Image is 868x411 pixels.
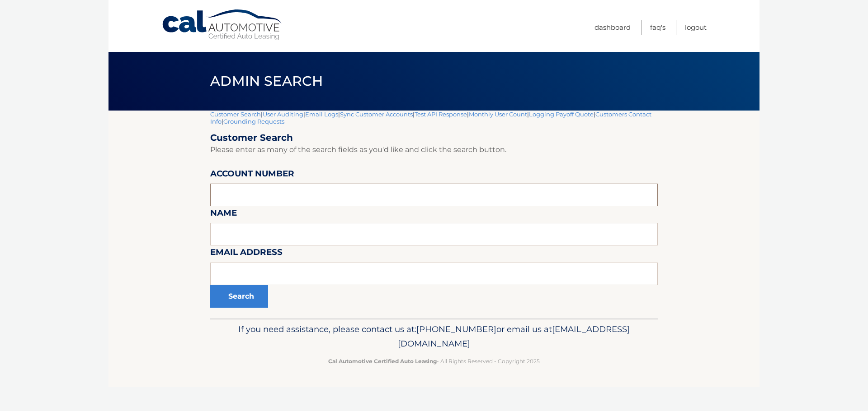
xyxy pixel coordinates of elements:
[210,73,323,89] span: Admin Search
[210,111,261,118] a: Customer Search
[210,143,658,156] p: Please enter as many of the search fields as you'd like and click the search button.
[305,111,338,118] a: Email Logs
[210,111,658,319] div: | | | | | | | |
[161,9,283,41] a: Cal Automotive
[216,356,652,366] p: - All Rights Reserved - Copyright 2025
[650,20,665,35] a: FAQ's
[210,245,283,262] label: Email Address
[216,322,652,351] p: If you need assistance, please contact us at: or email us at
[328,358,437,365] strong: Cal Automotive Certified Auto Leasing
[223,118,284,125] a: Grounding Requests
[415,111,467,118] a: Test API Response
[469,111,527,118] a: Monthly User Count
[210,132,658,143] h2: Customer Search
[210,167,294,184] label: Account Number
[340,111,413,118] a: Sync Customer Accounts
[529,111,594,118] a: Logging Payoff Quote
[210,111,651,125] a: Customers Contact Info
[685,20,707,35] a: Logout
[263,111,303,118] a: User Auditing
[416,324,496,334] span: [PHONE_NUMBER]
[210,206,237,223] label: Name
[594,20,631,35] a: Dashboard
[210,285,268,308] button: Search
